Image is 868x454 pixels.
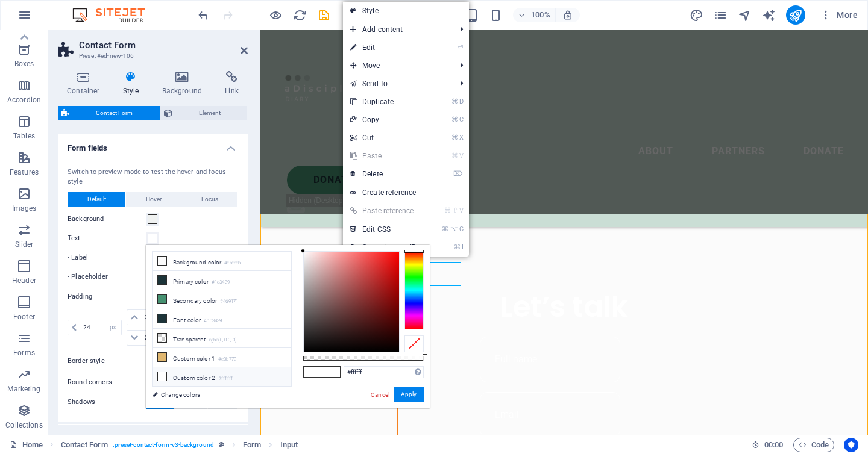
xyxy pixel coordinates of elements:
small: #e0b770 [218,355,236,364]
span: Move [343,57,451,75]
button: Code [793,438,834,452]
small: #ffffff [218,375,233,383]
i: ⌦ [453,170,463,178]
i: ⇧ [453,207,458,214]
a: Send to [343,75,451,93]
a: Create reference [343,184,469,202]
p: Images [12,204,37,213]
p: Forms [13,348,35,358]
i: ⏎ [458,43,463,51]
button: Element [160,106,248,120]
span: Element [176,106,244,120]
button: More [815,5,863,25]
button: design [690,8,704,22]
h4: Style [114,71,153,96]
p: Boxes [14,59,34,69]
a: ⏎Edit [343,39,424,57]
i: C [459,225,463,233]
span: Hover [146,192,162,207]
i: Pages (Ctrl+Alt+S) [714,8,728,22]
label: Round corners [68,375,146,390]
span: Click to select. Double-click to edit [243,438,261,452]
a: ⌘⇧VPaste reference [343,202,424,220]
p: Accordion [7,95,41,105]
a: ⌘ICopy element ID [343,238,424,257]
span: Click to select. Double-click to edit [280,438,298,452]
span: More [820,9,858,21]
span: Click to select. Double-click to edit [61,438,108,452]
span: #ffffff [304,367,322,377]
span: #ffffff [322,367,340,377]
small: #fbfbfb [224,259,241,267]
p: Marketing [7,384,40,394]
p: Header [12,276,36,285]
li: Transparent [153,329,291,348]
i: ⌘ [451,116,458,123]
i: ⌥ [450,225,458,233]
a: ⌘⌥CEdit CSS [343,220,424,238]
i: ⌘ [451,152,458,160]
label: Text [68,231,146,246]
p: Features [10,167,39,177]
li: Font color [153,309,291,329]
a: ⌦Delete [343,165,424,183]
a: ⌘CCopy [343,111,424,129]
small: #469171 [220,297,238,306]
button: Focus [181,192,237,207]
h4: Form fields [58,134,248,155]
button: navigator [738,8,752,22]
button: Default [68,192,125,207]
i: Design (Ctrl+Alt+Y) [690,8,703,22]
i: D [459,98,463,105]
span: Contact Form [73,106,156,120]
button: publish [786,5,805,25]
span: Default [87,192,106,207]
label: - Label [68,250,146,265]
nav: breadcrumb [61,438,298,452]
div: Clear Color Selection [404,335,424,352]
span: . preset-contact-form-v3-background [113,438,214,452]
h4: Captcha [58,424,248,446]
button: Apply [394,387,424,402]
a: ⌘XCut [343,129,424,147]
i: I [462,243,463,251]
button: pages [714,8,728,22]
h3: Preset #ed-new-106 [79,51,224,61]
span: Focus [201,192,218,207]
p: Slider [15,240,34,249]
small: rgba(0,0,0,.0) [209,336,237,344]
li: Background color [153,252,291,271]
button: Hover [126,192,181,207]
i: Publish [788,8,802,22]
span: 00 00 [764,438,783,452]
a: Cancel [370,390,391,399]
li: Secondary color [153,290,291,309]
a: Click to cancel selection. Double-click to open Pages [10,438,43,452]
button: Contact Form [58,106,160,120]
span: Add content [343,20,451,39]
li: Custom color 1 [153,348,291,367]
h4: Container [58,71,114,96]
iframe: To enrich screen reader interactions, please activate Accessibility in Grammarly extension settings [260,30,868,435]
i: ⌘ [442,225,448,233]
i: AI Writer [762,8,776,22]
p: Collections [5,420,42,430]
small: #1d3439 [212,278,230,287]
i: ⌘ [451,134,458,141]
i: ⌘ [444,207,451,214]
label: Border style [68,354,146,368]
li: Primary color [153,271,291,290]
i: ⌘ [454,243,461,251]
span: Code [799,438,829,452]
li: Custom color 2 [153,367,291,387]
h6: Session time [752,438,784,452]
p: Tables [13,131,35,141]
a: ⌘VPaste [343,147,424,165]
